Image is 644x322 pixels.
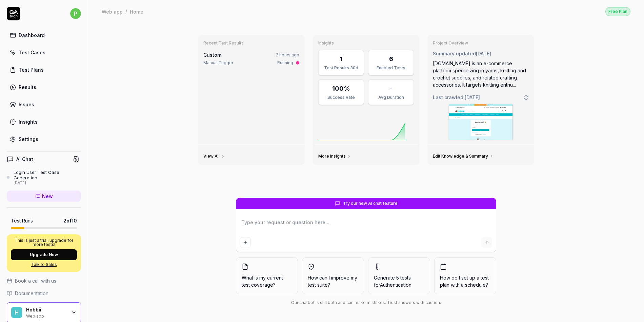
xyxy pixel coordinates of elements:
a: Dashboard [7,29,81,42]
div: Enabled Tests [373,65,409,71]
span: New [42,193,53,200]
a: Test Plans [7,63,81,76]
div: Login User Test Case Generation [14,169,81,181]
div: 100% [332,84,350,93]
a: Documentation [7,290,81,297]
span: Book a call with us [15,277,56,284]
span: Generate 5 tests for Authentication [374,275,411,288]
span: H [11,307,22,318]
h4: AI Chat [16,156,33,163]
a: Results [7,80,81,94]
a: Edit Knowledge & Summary [433,154,494,159]
span: p [70,8,81,19]
div: Results [19,84,36,91]
span: Custom [203,52,221,58]
a: Test Cases [7,46,81,59]
img: Screenshot [449,104,513,140]
a: Settings [7,132,81,146]
a: View All [203,154,225,159]
button: What is my current test coverage? [236,257,298,294]
a: Issues [7,98,81,111]
a: New [7,191,81,202]
h5: Test Runs [11,218,33,224]
div: Settings [19,136,38,143]
button: How can I improve my test suite? [302,257,364,294]
a: Insights [7,115,81,128]
span: Summary updated [433,51,476,56]
div: 6 [389,54,393,64]
h3: Insights [318,40,414,46]
div: Test Plans [19,66,44,73]
button: Add attachment [240,237,251,248]
div: Our chatbot is still beta and can make mistakes. Trust answers with caution. [236,300,496,306]
span: Documentation [15,290,48,297]
div: Test Cases [19,49,45,56]
div: Success Rate [323,94,360,101]
span: How do I set up a test plan with a schedule? [440,274,490,288]
a: Go to crawling settings [523,95,529,100]
a: Custom2 hours agoManual TriggerRunning [202,50,301,67]
button: Upgrade Now [11,249,77,260]
button: Generate 5 tests forAuthentication [368,257,430,294]
div: [DATE] [14,181,81,185]
h3: Recent Test Results [203,40,299,46]
a: Book a call with us [7,277,81,284]
span: What is my current test coverage? [242,274,292,288]
div: Manual Trigger [203,60,233,66]
time: [DATE] [476,51,491,56]
a: Login User Test Case Generation[DATE] [7,169,81,185]
button: How do I set up a test plan with a schedule? [434,257,496,294]
div: Dashboard [19,32,45,39]
div: Hobbii [26,307,67,313]
time: [DATE] [465,94,480,100]
div: Insights [19,118,38,125]
time: 2 hours ago [276,52,299,57]
div: Web app [26,313,67,318]
span: 2 of 10 [63,217,77,224]
button: Free Plan [605,7,630,16]
div: Running [277,60,293,66]
div: Web app [102,8,123,15]
div: Home [130,8,143,15]
div: 1 [340,54,342,64]
span: Try our new AI chat feature [343,200,398,207]
div: Test Results 30d [323,65,360,71]
div: / [125,8,127,15]
div: [DOMAIN_NAME] is an e-commerce platform specializing in yarns, knitting and crochet supplies, and... [433,60,529,88]
div: - [390,84,393,93]
button: p [70,7,81,20]
p: This is just a trial, upgrade for more tests! [11,238,77,247]
a: Talk to Sales [11,262,77,268]
h3: Project Overview [433,40,529,46]
span: How can I improve my test suite? [308,274,358,288]
a: More Insights [318,154,351,159]
div: Issues [19,101,34,108]
div: Avg Duration [373,94,409,101]
span: Last crawled [433,94,480,101]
